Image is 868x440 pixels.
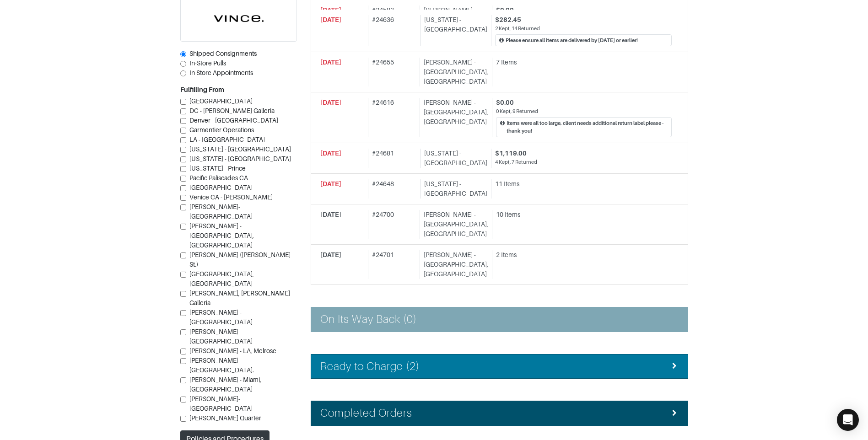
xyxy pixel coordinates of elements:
div: $0.00 [496,98,672,107]
input: [PERSON_NAME] ([PERSON_NAME] St.) [180,252,186,258]
span: [GEOGRAPHIC_DATA] [189,97,253,105]
input: [PERSON_NAME], [PERSON_NAME] Galleria [180,291,186,297]
input: In-Store Pulls [180,61,186,67]
input: [PERSON_NAME] - Miami, [GEOGRAPHIC_DATA] [180,377,186,383]
div: 2 Items [496,250,672,260]
input: [PERSON_NAME]-[GEOGRAPHIC_DATA] [180,204,186,210]
span: DC - [PERSON_NAME] Galleria [189,107,275,114]
input: [PERSON_NAME] - LA, Melrose [180,349,186,354]
span: [GEOGRAPHIC_DATA], [GEOGRAPHIC_DATA] [189,270,254,287]
span: [DATE] [320,150,341,157]
span: [PERSON_NAME] - [GEOGRAPHIC_DATA] [189,309,253,326]
div: 2 Kept, 14 Returned [495,25,672,32]
span: [PERSON_NAME] - Miami, [GEOGRAPHIC_DATA] [189,376,261,393]
label: Fulfilling From [180,85,224,95]
div: Open Intercom Messenger [837,409,859,431]
input: [US_STATE] - [GEOGRAPHIC_DATA] [180,147,186,153]
div: 7 Items [496,58,672,67]
div: [US_STATE] - [GEOGRAPHIC_DATA] [420,149,487,168]
input: [GEOGRAPHIC_DATA] [180,185,186,191]
input: [US_STATE] - Prince [180,166,186,172]
span: [PERSON_NAME] ([PERSON_NAME] St.) [189,251,291,268]
input: Garmentier Operations [180,128,186,134]
span: [PERSON_NAME] - [GEOGRAPHIC_DATA], [GEOGRAPHIC_DATA] [189,222,254,249]
div: Please ensure all items are delivered by [DATE] or earlier! [506,37,638,44]
input: [PERSON_NAME] - [GEOGRAPHIC_DATA] [180,310,186,316]
input: DC - [PERSON_NAME] Galleria [180,108,186,114]
input: [GEOGRAPHIC_DATA], [GEOGRAPHIC_DATA] [180,272,186,278]
h4: Ready to Charge (2) [320,360,420,373]
span: Denver - [GEOGRAPHIC_DATA] [189,117,278,124]
input: [GEOGRAPHIC_DATA] [180,99,186,105]
div: [PERSON_NAME] - [GEOGRAPHIC_DATA], [GEOGRAPHIC_DATA] [420,5,488,52]
span: Garmentier Operations [189,126,254,134]
input: [PERSON_NAME] Quarter [180,416,186,422]
span: Pacific Paliscades CA [189,174,248,182]
span: [PERSON_NAME][GEOGRAPHIC_DATA]. [189,357,254,374]
div: [US_STATE] - [GEOGRAPHIC_DATA] [420,179,487,199]
span: [DATE] [320,251,341,258]
div: 4 Kept, 7 Returned [495,158,672,166]
span: In Store Appointments [189,69,253,76]
div: 10 Items [496,210,672,220]
div: $0.00 [496,5,672,15]
div: # 24700 [368,210,416,239]
span: [PERSON_NAME]-[GEOGRAPHIC_DATA] [189,203,253,220]
input: Shipped Consignments [180,51,186,57]
input: [US_STATE] - [GEOGRAPHIC_DATA] [180,156,186,162]
span: Venice CA - [PERSON_NAME] [189,193,273,201]
input: [PERSON_NAME][GEOGRAPHIC_DATA] [180,329,186,335]
input: LA - [GEOGRAPHIC_DATA] [180,137,186,143]
input: [PERSON_NAME][GEOGRAPHIC_DATA]. [180,358,186,364]
h4: On Its Way Back (0) [320,313,417,326]
div: # 24583 [368,5,416,52]
span: [DATE] [320,6,341,14]
span: [US_STATE] - Prince [189,165,246,172]
span: [GEOGRAPHIC_DATA] [189,184,253,191]
span: [US_STATE] - [GEOGRAPHIC_DATA] [189,155,291,162]
div: 0 Kept, 9 Returned [496,107,672,115]
div: # 24701 [368,250,416,279]
input: In Store Appointments [180,70,186,76]
div: Items were all too large, client needs additional return label please - thank you! [507,119,668,135]
div: $282.45 [495,15,672,25]
div: [US_STATE] - [GEOGRAPHIC_DATA] [420,15,487,47]
span: [PERSON_NAME]- [GEOGRAPHIC_DATA] [189,395,253,412]
span: [DATE] [320,99,341,106]
div: [PERSON_NAME] - [GEOGRAPHIC_DATA], [GEOGRAPHIC_DATA] [420,210,488,239]
input: Pacific Paliscades CA [180,176,186,182]
input: Venice CA - [PERSON_NAME] [180,195,186,201]
input: Denver - [GEOGRAPHIC_DATA] [180,118,186,124]
div: # 24636 [368,15,416,47]
div: # 24648 [368,179,416,199]
span: [US_STATE] - [GEOGRAPHIC_DATA] [189,145,291,153]
span: In-Store Pulls [189,59,226,67]
span: [PERSON_NAME][GEOGRAPHIC_DATA] [189,328,253,345]
span: LA - [GEOGRAPHIC_DATA] [189,136,265,143]
div: # 24655 [368,58,416,86]
span: Shipped Consignments [189,50,257,57]
div: 11 Items [495,179,672,189]
input: [PERSON_NAME] - [GEOGRAPHIC_DATA], [GEOGRAPHIC_DATA] [180,224,186,230]
input: [PERSON_NAME]- [GEOGRAPHIC_DATA] [180,397,186,402]
span: [PERSON_NAME] Quarter [189,414,261,422]
div: # 24616 [368,98,416,137]
span: [PERSON_NAME], [PERSON_NAME] Galleria [189,290,290,306]
div: [PERSON_NAME] - [GEOGRAPHIC_DATA], [GEOGRAPHIC_DATA] [420,58,488,86]
div: [PERSON_NAME] - [GEOGRAPHIC_DATA], [GEOGRAPHIC_DATA] [420,98,488,137]
span: [DATE] [320,180,341,188]
span: [DATE] [320,211,341,218]
div: $1,119.00 [495,149,672,158]
span: [PERSON_NAME] - LA, Melrose [189,347,276,354]
div: # 24681 [368,149,416,168]
span: [DATE] [320,16,341,23]
h4: Completed Orders [320,407,413,420]
span: [DATE] [320,59,341,66]
div: [PERSON_NAME] - [GEOGRAPHIC_DATA], [GEOGRAPHIC_DATA] [420,250,488,279]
